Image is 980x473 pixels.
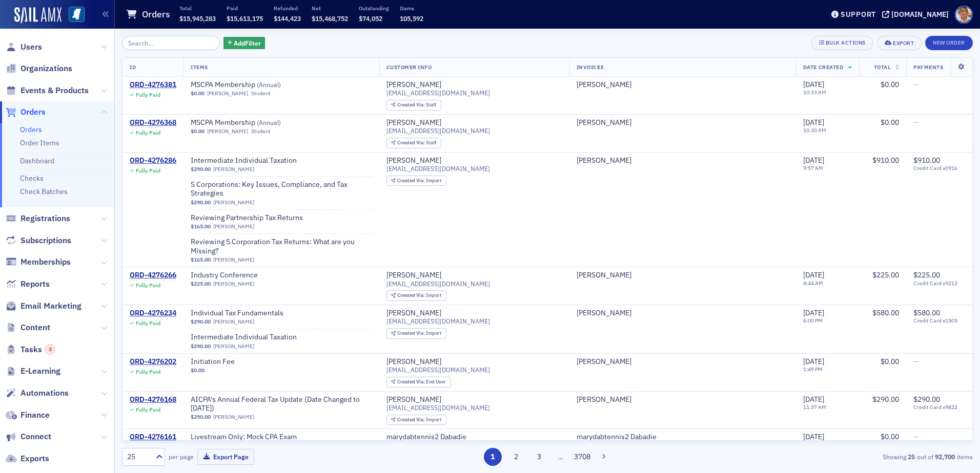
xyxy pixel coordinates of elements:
[397,293,441,298] div: Import
[881,118,899,127] span: $0.00
[130,63,136,71] span: ID
[191,395,372,413] span: AICPA's Annual Federal Tax Update (Date Changed to 12/15/2025)
[251,90,271,97] div: Student
[191,90,205,97] span: $0.00
[6,256,71,268] a: Memberships
[400,5,423,12] p: Items
[191,238,372,255] span: Reviewing S Corporation Tax Returns: What are you Missing?
[213,199,254,206] a: [PERSON_NAME]
[913,165,965,171] span: Credit Card x0916
[6,106,46,118] a: Orders
[191,318,211,325] span: $290.00
[841,10,876,19] div: Support
[191,213,320,223] a: Reviewing Partnership Tax Returns
[191,166,211,173] span: $290.00
[913,280,965,287] span: Credit Card x9212
[6,235,71,246] a: Subscriptions
[803,357,824,366] span: [DATE]
[386,290,446,301] div: Created Via: Import
[397,177,426,184] span: Created Via :
[881,432,899,441] span: $0.00
[803,395,824,404] span: [DATE]
[213,318,254,325] a: [PERSON_NAME]
[803,126,826,134] time: 10:30 AM
[136,406,160,413] div: Fully Paid
[577,156,631,165] a: [PERSON_NAME]
[130,357,176,367] div: ORD-4276202
[386,156,441,165] a: [PERSON_NAME]
[359,14,382,23] span: $74,052
[530,448,548,466] button: 3
[386,317,490,325] span: [EMAIL_ADDRESS][DOMAIN_NAME]
[893,40,914,46] div: Export
[130,271,176,280] a: ORD-4276266
[191,309,320,318] span: Individual Tax Fundamentals
[397,139,426,146] span: Created Via :
[577,433,657,442] a: marydabtennis2 Dabadie
[136,167,160,174] div: Fully Paid
[130,395,176,404] div: ORD-4276168
[191,199,211,206] span: $290.00
[191,395,372,413] a: AICPA's Annual Federal Tax Update (Date Changed to [DATE])
[803,164,823,171] time: 9:57 AM
[21,41,42,53] span: Users
[913,432,919,441] span: —
[191,256,211,263] span: $165.00
[577,80,631,90] a: [PERSON_NAME]
[127,451,150,462] div: 25
[213,166,254,173] a: [PERSON_NAME]
[803,432,824,441] span: [DATE]
[933,452,957,461] strong: 92,700
[577,433,789,442] span: marydabtennis2 Dabadie
[803,80,824,89] span: [DATE]
[913,357,919,366] span: —
[397,330,426,336] span: Created Via :
[257,118,281,126] span: ( Annual )
[386,80,441,90] div: [PERSON_NAME]
[45,344,55,355] div: 3
[6,410,50,421] a: Finance
[21,85,89,96] span: Events & Products
[386,176,446,186] div: Created Via: Import
[872,395,899,404] span: $290.00
[577,118,631,127] a: [PERSON_NAME]
[122,36,220,50] input: Search…
[913,80,919,89] span: —
[62,7,85,24] a: View Homepage
[386,377,451,388] div: Created Via: End User
[386,404,490,412] span: [EMAIL_ADDRESS][DOMAIN_NAME]
[6,63,72,74] a: Organizations
[213,256,254,263] a: [PERSON_NAME]
[913,63,943,71] span: Payments
[21,410,50,421] span: Finance
[191,156,320,165] span: Intermediate Individual Taxation
[130,156,176,165] div: ORD-4276286
[386,89,490,97] span: [EMAIL_ADDRESS][DOMAIN_NAME]
[21,106,46,118] span: Orders
[21,213,70,224] span: Registrations
[881,80,899,89] span: $0.00
[6,85,89,96] a: Events & Products
[257,80,281,89] span: ( Annual )
[274,14,301,23] span: $144,423
[803,89,826,96] time: 10:33 AM
[397,102,436,108] div: Staff
[803,63,843,71] span: Date Created
[359,5,389,12] p: Outstanding
[274,5,301,12] p: Refunded
[877,36,922,50] button: Export
[577,271,631,280] a: [PERSON_NAME]
[697,452,973,461] div: Showing out of items
[21,344,55,355] span: Tasks
[577,395,631,404] div: [PERSON_NAME]
[191,357,320,367] a: Initiation Fee
[191,271,320,280] a: Industry Conference
[191,118,320,127] a: MSCPA Membership (Annual)
[925,36,973,50] button: New Order
[386,433,466,442] a: marydabtennis2 Dabadie
[913,317,965,324] span: Credit Card x1505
